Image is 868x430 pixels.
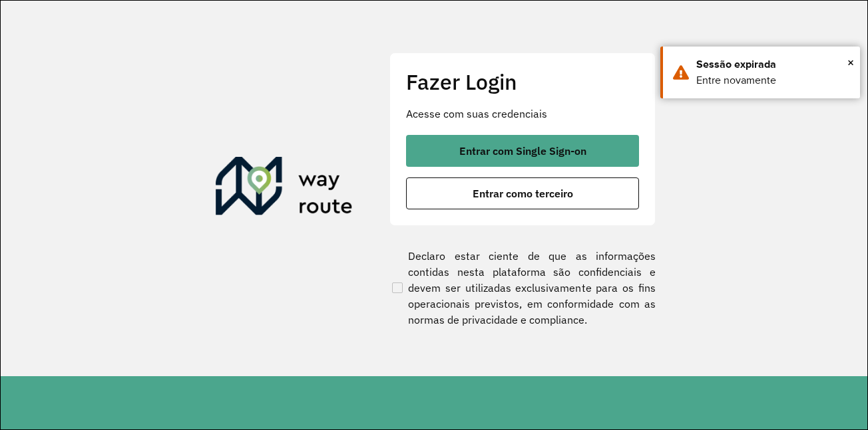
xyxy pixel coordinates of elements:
[216,157,353,221] img: Roteirizador AmbevTech
[459,146,586,156] span: Entrar com Single Sign-on
[389,248,656,328] label: Declaro estar ciente de que as informações contidas nesta plataforma são confidenciais e devem se...
[406,177,639,209] button: button
[406,69,639,94] h2: Fazer Login
[406,135,639,167] button: button
[847,53,854,72] button: Close
[696,56,850,72] div: Sessão expirada
[696,72,850,88] div: Entre novamente
[847,53,854,72] span: ×
[473,188,573,199] span: Entrar como terceiro
[406,106,639,122] p: Acesse com suas credenciais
